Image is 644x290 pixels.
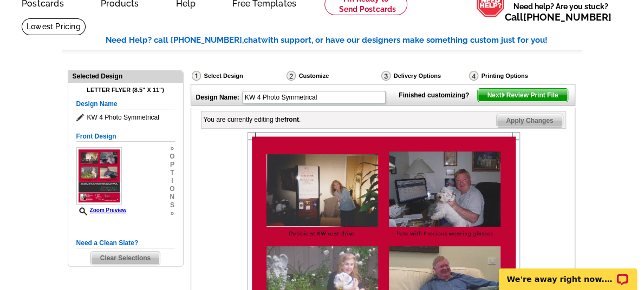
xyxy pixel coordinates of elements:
div: Printing Options [468,70,564,81]
span: s [170,201,174,209]
a: Zoom Preview [76,207,127,213]
h5: Design Name [76,99,175,109]
span: KW 4 Photo Symmetrical [76,112,175,123]
h5: Need a Clean Slate? [76,238,175,248]
span: n [170,193,174,201]
div: You are currently editing the . [204,115,301,124]
h5: Front Design [76,131,175,142]
div: Customize [285,70,380,84]
div: Need Help? call [PHONE_NUMBER], with support, or have our designers make something custom just fo... [106,34,582,47]
img: button-next-arrow-white.png [501,93,506,97]
img: Delivery Options [381,71,391,81]
span: Next Review Print File [478,89,567,102]
span: chat [244,35,261,45]
a: [PHONE_NUMBER] [523,11,612,23]
span: Apply Changes [497,114,562,127]
img: Select Design [192,71,201,81]
span: » [170,144,174,153]
span: p [170,161,174,169]
div: Selected Design [68,71,183,81]
div: Delivery Options [380,70,468,81]
span: Need help? Are you stuck? [505,1,617,23]
strong: Finished customizing? [399,91,476,99]
span: Clear Selections [91,252,160,265]
span: o [170,185,174,193]
span: t [170,169,174,177]
img: Printing Options & Summary [469,71,478,81]
span: i [170,177,174,185]
div: Select Design [191,70,285,84]
iframe: LiveChat chat widget [492,256,644,290]
span: Call [505,11,612,23]
b: front [284,116,299,123]
span: o [170,153,174,161]
img: Z18874518_00001_1.jpg [76,147,122,205]
strong: Design Name: [196,94,239,101]
img: Customize [287,71,296,81]
span: » [170,209,174,217]
h4: Letter Flyer (8.5" x 11") [76,87,175,94]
